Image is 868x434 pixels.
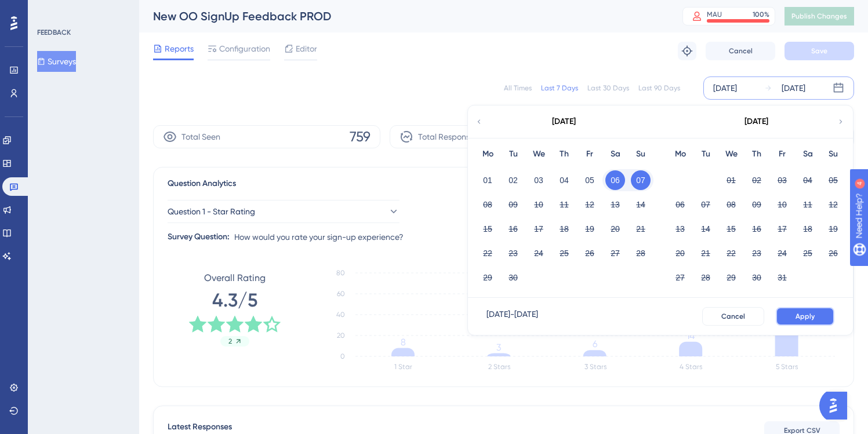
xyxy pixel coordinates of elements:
[772,170,792,190] button: 03
[772,195,792,214] button: 10
[721,243,741,263] button: 22
[475,147,500,161] div: Mo
[631,243,651,263] button: 28
[529,170,549,190] button: 03
[234,230,404,244] span: How would you rate your sign-up experience?
[769,147,795,161] div: Fr
[811,46,827,56] span: Save
[747,243,767,263] button: 23
[713,81,737,95] div: [DATE]
[37,51,76,72] button: Surveys
[526,147,551,161] div: We
[478,219,497,239] button: 15
[631,170,651,190] button: 07
[336,269,345,277] tspan: 80
[721,170,741,190] button: 01
[478,195,497,214] button: 08
[165,42,194,56] span: Reports
[776,307,834,326] button: Apply
[605,170,625,190] button: 06
[744,115,768,129] div: [DATE]
[638,83,680,93] div: Last 90 Days
[696,243,716,263] button: 21
[631,195,651,214] button: 14
[337,331,345,340] tspan: 20
[670,195,690,214] button: 06
[37,28,71,37] div: FEEDBACK
[680,363,702,371] text: 4 Stars
[721,195,741,214] button: 08
[181,130,220,144] span: Total Seen
[593,338,597,349] tspan: 6
[753,10,769,19] div: 100 %
[796,312,815,321] span: Apply
[628,147,653,161] div: Su
[602,147,628,161] div: Sa
[488,363,510,371] text: 2 Stars
[153,8,653,24] div: New OO SignUp Feedback PROD
[702,307,764,326] button: Cancel
[587,83,629,93] div: Last 30 Days
[580,170,600,190] button: 05
[529,219,549,239] button: 17
[337,290,345,298] tspan: 60
[696,195,716,214] button: 07
[605,243,625,263] button: 27
[693,147,718,161] div: Tu
[631,219,651,239] button: 21
[219,42,270,56] span: Configuration
[340,352,345,360] tspan: 0
[687,330,695,341] tspan: 14
[394,363,412,371] text: 1 Star
[721,312,745,321] span: Cancel
[667,147,693,161] div: Mo
[823,219,843,239] button: 19
[401,337,406,348] tspan: 8
[168,200,400,223] button: Question 1 - Star Rating
[706,42,775,60] button: Cancel
[670,243,690,263] button: 20
[478,268,497,287] button: 29
[204,271,266,285] span: Overall Rating
[168,230,230,244] div: Survey Question:
[798,219,818,239] button: 18
[529,195,549,214] button: 10
[486,307,538,326] div: [DATE] - [DATE]
[81,6,84,15] div: 4
[503,268,523,287] button: 30
[823,170,843,190] button: 05
[580,243,600,263] button: 26
[478,170,497,190] button: 01
[605,219,625,239] button: 20
[819,388,854,423] iframe: UserGuiding AI Assistant Launcher
[798,243,818,263] button: 25
[503,170,523,190] button: 02
[798,195,818,214] button: 11
[503,219,523,239] button: 16
[795,147,820,161] div: Sa
[772,243,792,263] button: 24
[503,243,523,263] button: 23
[504,83,532,93] div: All Times
[782,81,805,95] div: [DATE]
[418,130,478,144] span: Total Responses
[503,195,523,214] button: 09
[168,205,255,218] span: Question 1 - Star Rating
[605,195,625,214] button: 13
[584,363,606,371] text: 3 Stars
[554,170,574,190] button: 04
[729,46,753,56] span: Cancel
[747,219,767,239] button: 16
[718,147,744,161] div: We
[772,219,792,239] button: 17
[772,268,792,287] button: 31
[820,147,846,161] div: Su
[554,243,574,263] button: 25
[228,337,232,346] span: 2
[785,42,854,60] button: Save
[336,311,345,319] tspan: 40
[721,219,741,239] button: 15
[785,7,854,25] button: Publish Changes
[168,177,236,191] span: Question Analytics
